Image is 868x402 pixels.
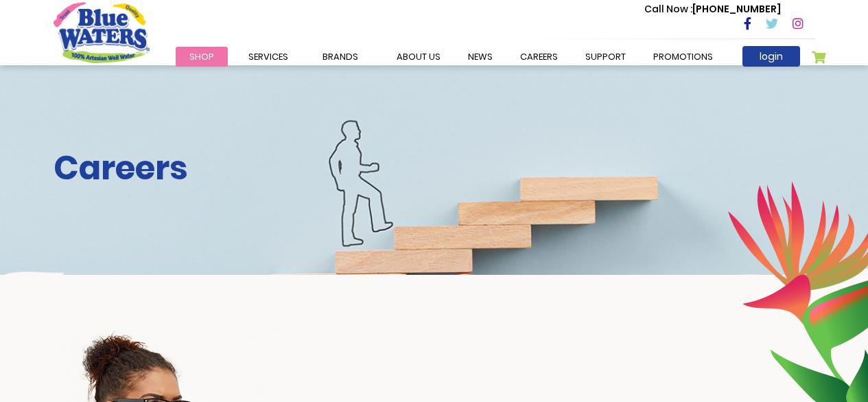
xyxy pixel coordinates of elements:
[454,47,506,67] a: News
[644,2,692,16] span: Call Now :
[54,148,815,188] h2: Careers
[644,2,781,16] p: [PHONE_NUMBER]
[189,50,214,63] span: Shop
[54,2,150,63] a: store logo
[640,47,727,67] a: Promotions
[248,50,288,63] span: Services
[506,47,572,67] a: careers
[742,46,800,67] a: login
[572,47,640,67] a: support
[383,47,454,67] a: about us
[322,50,358,63] span: Brands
